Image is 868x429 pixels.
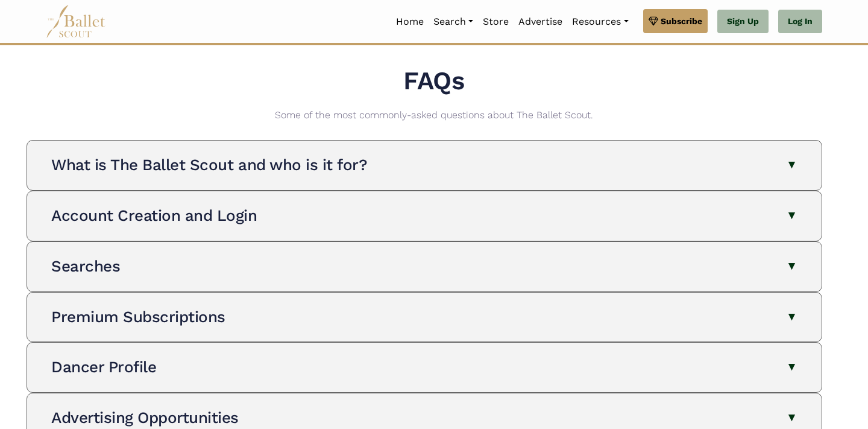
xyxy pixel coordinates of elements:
[46,103,822,138] p: Some of the most commonly-asked questions about The Ballet Scout.
[51,206,797,226] button: Account Creation and Login
[567,9,633,34] a: Resources
[717,10,769,34] a: Sign Up
[643,9,708,33] a: Subscribe
[514,9,567,34] a: Advertise
[51,256,797,277] button: Searches
[51,357,797,378] button: Dancer Profile
[46,65,822,98] h1: FAQs
[51,155,797,176] button: What is The Ballet Scout and who is it for?
[51,408,797,428] button: Advertising Opportunities
[51,308,225,326] h3: Premium Subscriptions
[51,358,156,376] h3: Dancer Profile
[478,9,514,34] a: Store
[649,14,658,28] img: gem.svg
[661,14,702,28] span: Subscribe
[391,9,429,34] a: Home
[429,9,478,34] a: Search
[51,307,797,328] button: Premium Subscriptions
[51,206,257,224] h3: Account Creation and Login
[51,408,239,427] h3: Advertising Opportunities
[51,257,120,275] h3: Searches
[51,156,367,174] h3: What is The Ballet Scout and who is it for?
[778,10,822,34] a: Log In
